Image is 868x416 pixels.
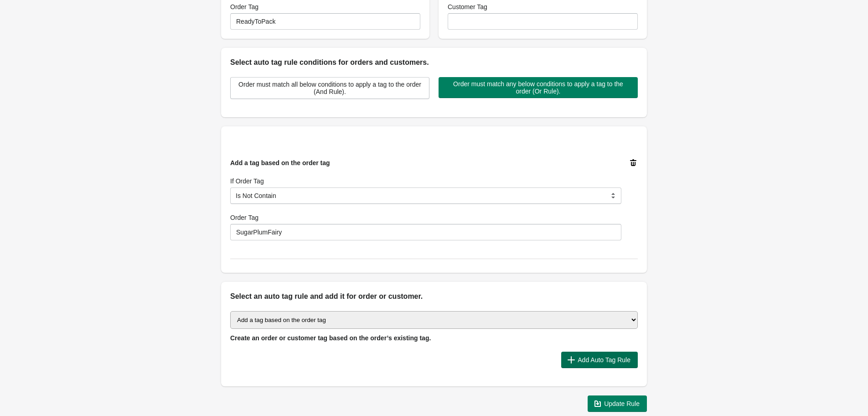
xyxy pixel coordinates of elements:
label: Order Tag [230,213,258,222]
h2: Select an auto tag rule and add it for order or customer. [230,291,638,302]
span: Add a tag based on the order tag [230,159,330,166]
button: Order must match all below conditions to apply a tag to the order (And Rule). [230,77,429,99]
label: Order Tag [230,2,258,11]
button: Order must match any below conditions to apply a tag to the order (Or Rule). [439,77,638,98]
span: Order must match any below conditions to apply a tag to the order (Or Rule). [446,80,630,95]
input: Wholesale [230,224,621,240]
span: Update Rule [604,400,640,407]
span: Add Auto Tag Rule [578,356,630,364]
label: Customer Tag [448,2,487,11]
button: Add Auto Tag Rule [561,352,638,368]
h2: Select auto tag rule conditions for orders and customers. [230,57,638,68]
button: Update Rule [588,395,647,412]
span: Create an order or customer tag based on the order’s existing tag. [230,334,431,342]
span: Order must match all below conditions to apply a tag to the order (And Rule). [238,81,422,95]
label: If Order Tag [230,177,264,186]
